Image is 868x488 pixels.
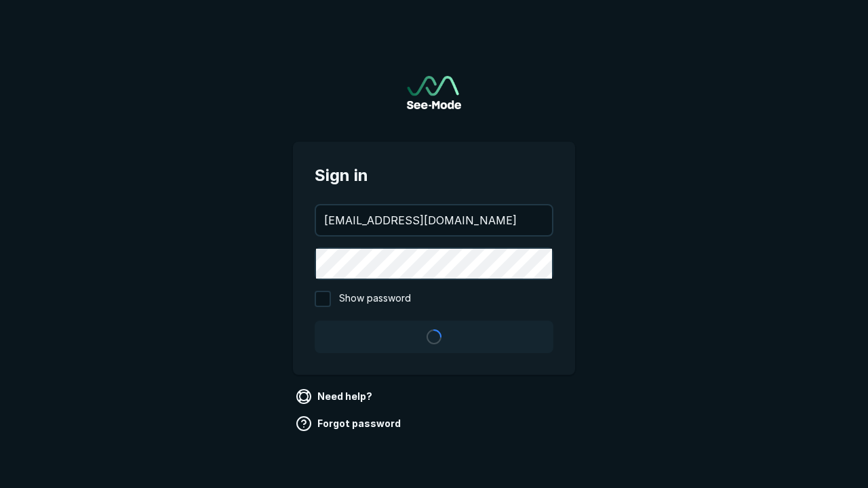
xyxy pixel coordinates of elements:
a: Forgot password [293,413,406,434]
span: Show password [339,291,411,307]
span: Sign in [315,163,553,188]
a: Go to sign in [407,76,461,109]
img: See-Mode Logo [407,76,461,109]
input: your@email.com [316,205,552,235]
a: Need help? [293,386,378,407]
